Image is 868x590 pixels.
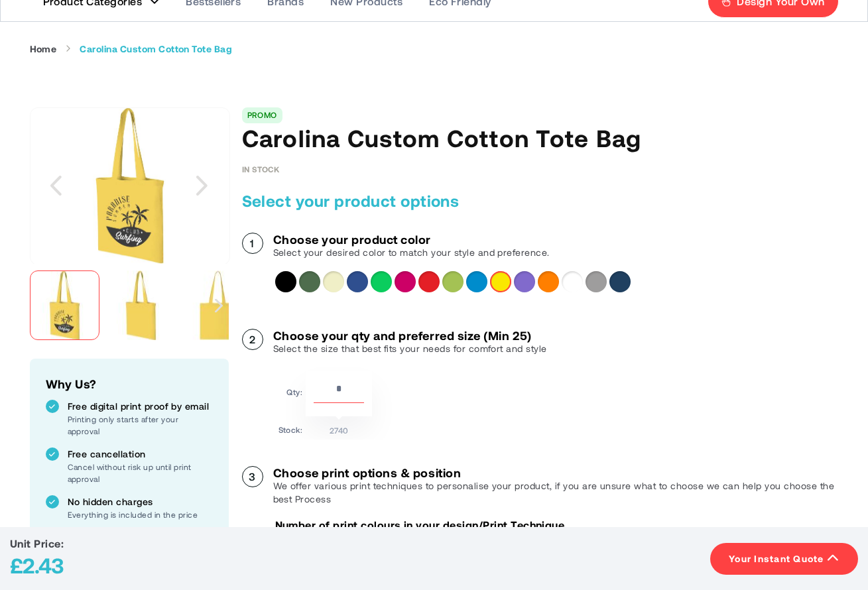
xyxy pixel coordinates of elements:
div: Grey [586,271,607,292]
p: Select the size that best fits your needs for comfort and style [273,342,547,355]
div: Process blue [466,271,487,292]
div: Lime [442,271,464,292]
div: Next [209,264,229,347]
h3: Choose print options & position [273,466,839,479]
a: Home [30,43,57,55]
div: Red [418,271,440,292]
strong: Carolina Custom Cotton Tote Bag [80,43,232,55]
div: Next [176,107,229,264]
div: Bright green [371,271,392,292]
div: £2.43 [10,550,64,580]
h1: Carolina Custom Cotton Tote Bag [242,123,839,152]
a: PROMO [247,110,277,119]
p: No hidden charges [68,495,213,508]
img: 11941108_sp_y1_0yr4tthhbeicnntq.jpg [52,107,208,264]
p: Number of print colours in your design/Print Technique [275,518,565,532]
div: Royal blue [347,271,368,292]
div: Yellow [490,271,511,292]
p: Free digital print proof by email [68,400,213,413]
p: Printing only starts after your approval [68,413,213,437]
p: Everything is included in the price [68,508,213,520]
span: Unit Price: [10,537,64,550]
div: Magenta [395,271,416,292]
div: Solid black [275,271,296,292]
button: Your Instant Quote [710,543,858,575]
h2: Why Us? [46,375,213,393]
img: 11941108_sp_y1_0yr4tthhbeicnntq.jpg [30,270,99,340]
div: Availability [242,164,280,174]
td: Qty: [279,371,303,416]
p: Select your desired color to match your style and preference. [273,246,550,259]
div: Natural [323,271,344,292]
h2: Select your product options [242,190,839,211]
span: Your Instant Quote [729,552,824,565]
div: Orange [538,271,559,292]
div: Lavender [514,271,535,292]
p: Cancel without risk up until print approval [68,461,213,485]
p: Free cancellation [68,447,213,461]
td: 2740 [306,420,372,436]
h3: Choose your product color [273,233,550,246]
div: Previous [30,107,83,264]
div: Forest green [299,271,320,292]
div: Navy [609,271,631,292]
img: 11941108_f1_tn9ew3i5vugd9s3g.jpg [182,270,252,340]
h3: Choose your qty and preferred size (Min 25) [273,329,547,342]
p: We offer various print techniques to personalise your product, if you are unsure what to choose w... [273,479,839,506]
span: In stock [242,164,280,174]
div: White [562,271,583,292]
img: 11941108_lordnud6jeg250uz.jpg [106,270,176,340]
td: Stock: [279,420,303,436]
